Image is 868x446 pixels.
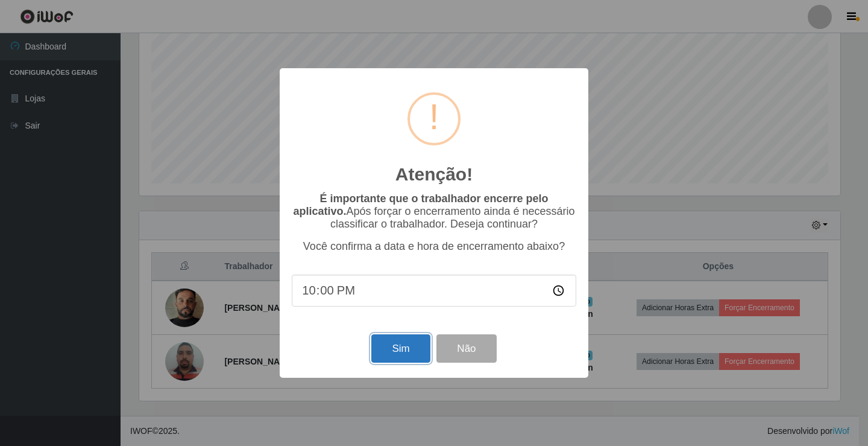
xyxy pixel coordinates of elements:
h2: Atenção! [395,164,473,185]
button: Não [436,334,496,363]
p: Após forçar o encerramento ainda é necessário classificar o trabalhador. Deseja continuar? [292,193,576,231]
p: Você confirma a data e hora de encerramento abaixo? [292,240,576,253]
button: Sim [371,334,430,363]
b: É importante que o trabalhador encerre pelo aplicativo. [293,193,548,217]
